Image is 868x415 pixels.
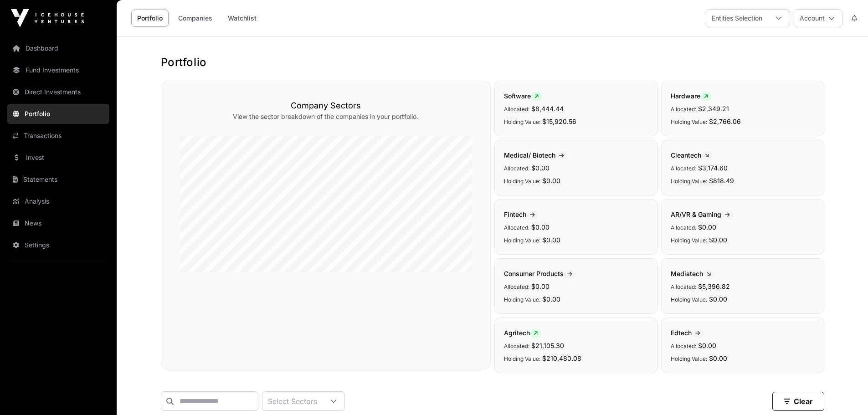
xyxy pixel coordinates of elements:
[504,118,540,125] span: Holding Value:
[180,112,472,121] p: View the sector breakdown of the companies in your portfolio.
[671,210,734,218] span: AR/VR & Gaming
[671,270,714,277] span: Mediatech
[671,106,696,113] span: Allocated:
[709,236,727,244] span: $0.00
[671,178,707,184] span: Holding Value:
[671,92,712,100] span: Hardware
[772,392,824,411] button: Clear
[504,178,540,184] span: Holding Value:
[542,354,581,362] span: $210,480.08
[7,169,109,190] a: Statements
[709,177,734,184] span: $818.49
[531,223,550,231] span: $0.00
[504,329,541,337] span: Agritech
[531,164,550,172] span: $0.00
[706,10,768,27] div: Entities Selection
[504,296,540,303] span: Holding Value:
[504,343,529,349] span: Allocated:
[7,60,109,80] a: Fund Investments
[180,99,472,112] h3: Company Sectors
[161,55,824,70] h1: Portfolio
[542,295,560,303] span: $0.00
[504,283,529,290] span: Allocated:
[11,9,84,27] img: Icehouse Ventures Logo
[671,355,707,362] span: Holding Value:
[698,223,716,231] span: $0.00
[671,237,707,244] span: Holding Value:
[531,105,564,113] span: $8,444.44
[7,82,109,102] a: Direct Investments
[531,282,550,290] span: $0.00
[698,164,728,172] span: $3,174.60
[504,270,576,277] span: Consumer Products
[671,296,707,303] span: Holding Value:
[262,392,323,410] div: Select Sectors
[222,10,262,27] a: Watchlist
[671,343,696,349] span: Allocated:
[7,126,109,146] a: Transactions
[542,236,560,244] span: $0.00
[698,342,716,349] span: $0.00
[822,371,868,415] iframe: Chat Widget
[671,329,704,337] span: Edtech
[794,9,842,27] button: Account
[504,165,529,172] span: Allocated:
[504,224,529,231] span: Allocated:
[709,295,727,303] span: $0.00
[671,151,713,159] span: Cleantech
[698,105,729,113] span: $2,349.21
[504,210,539,218] span: Fintech
[671,283,696,290] span: Allocated:
[671,165,696,172] span: Allocated:
[504,92,542,100] span: Software
[542,118,576,125] span: $15,920.56
[131,10,169,27] a: Portfolio
[7,148,109,168] a: Invest
[504,151,568,159] span: Medical/ Biotech
[7,191,109,211] a: Analysis
[7,235,109,255] a: Settings
[542,177,560,184] span: $0.00
[504,106,529,113] span: Allocated:
[709,354,727,362] span: $0.00
[172,10,218,27] a: Companies
[671,224,696,231] span: Allocated:
[698,282,730,290] span: $5,396.82
[504,355,540,362] span: Holding Value:
[7,38,109,58] a: Dashboard
[531,342,564,349] span: $21,105.30
[709,118,741,125] span: $2,766.06
[671,118,707,125] span: Holding Value:
[504,237,540,244] span: Holding Value:
[7,104,109,124] a: Portfolio
[7,213,109,233] a: News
